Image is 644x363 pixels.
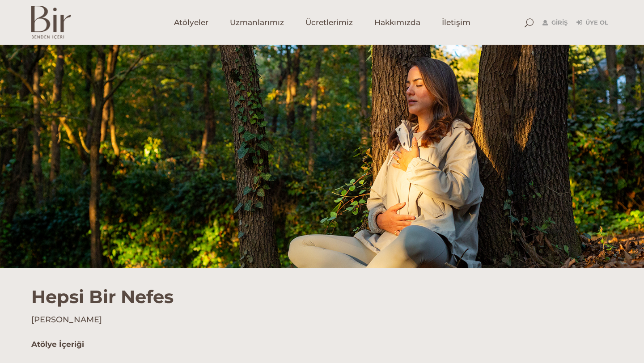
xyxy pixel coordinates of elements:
a: Üye Ol [576,17,608,28]
h4: [PERSON_NAME] [31,314,613,325]
h1: Hepsi Bir Nefes [31,268,613,308]
span: İletişim [442,17,470,28]
span: Uzmanlarımız [230,17,284,28]
span: Hakkımızda [374,17,420,28]
span: Atölyeler [174,17,208,28]
span: Ücretlerimiz [305,17,353,28]
a: Giriş [542,17,568,28]
h5: Atölye İçeriği [31,339,315,350]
